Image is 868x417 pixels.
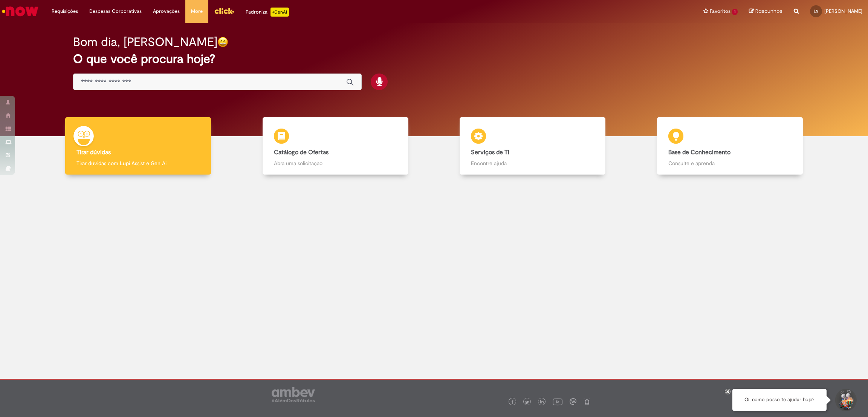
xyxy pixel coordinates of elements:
[510,400,514,404] img: logo_footer_facebook.png
[272,387,315,402] img: logo_footer_ambev_rotulo_gray.png
[52,8,78,15] span: Requisições
[471,159,594,167] p: Encontre ajuda
[525,400,529,404] img: logo_footer_twitter.png
[710,8,730,15] span: Favoritos
[191,8,203,15] span: More
[237,117,434,175] a: Catálogo de Ofertas Abra uma solicitação
[76,159,200,167] p: Tirar dúvidas com Lupi Assist e Gen Ai
[668,159,792,167] p: Consulte e aprenda
[834,389,857,411] button: Iniciar Conversa de Suporte
[73,35,217,49] h2: Bom dia, [PERSON_NAME]
[76,149,111,156] b: Tirar dúvidas
[553,397,562,406] img: logo_footer_youtube.png
[732,389,827,411] div: Oi, como posso te ajudar hoje?
[153,8,180,15] span: Aprovações
[584,398,590,405] img: logo_footer_naosei.png
[214,5,234,17] img: click_logo_yellow_360x200.png
[274,149,329,156] b: Catálogo de Ofertas
[814,9,818,14] span: LS
[89,8,142,15] span: Despesas Corporativas
[270,8,289,17] p: +GenAi
[824,8,862,14] span: [PERSON_NAME]
[434,117,631,175] a: Serviços de TI Encontre ajuda
[246,8,289,17] div: Padroniza
[217,37,228,48] img: happy-face.png
[668,149,730,156] b: Base de Conhecimento
[73,52,795,66] h2: O que você procura hoje?
[732,9,738,15] span: 1
[40,117,237,175] a: Tirar dúvidas Tirar dúvidas com Lupi Assist e Gen Ai
[274,159,397,167] p: Abra uma solicitação
[1,4,40,19] img: ServiceNow
[471,149,509,156] b: Serviços de TI
[631,117,829,175] a: Base de Conhecimento Consulte e aprenda
[749,8,782,15] a: Rascunhos
[570,398,576,405] img: logo_footer_workplace.png
[540,400,544,405] img: logo_footer_linkedin.png
[755,8,782,15] span: Rascunhos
